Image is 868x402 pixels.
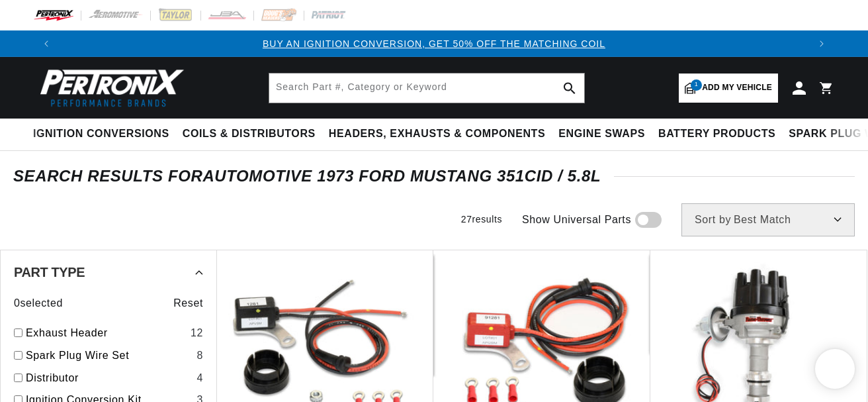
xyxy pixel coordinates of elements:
[808,30,835,57] button: Translation missing: en.sections.announcements.next_announcement
[691,79,702,91] span: 1
[558,127,645,141] span: Engine Swaps
[196,370,203,387] div: 4
[322,119,552,150] summary: Headers, Exhausts & Components
[33,65,185,111] img: Pertronix
[191,325,203,342] div: 12
[552,119,652,150] summary: Engine Swaps
[60,36,808,51] div: 1 of 3
[652,119,782,150] summary: Battery Products
[329,127,545,141] span: Headers, Exhausts & Components
[461,214,502,225] span: 27 results
[658,127,775,141] span: Battery Products
[33,30,60,57] button: Translation missing: en.sections.announcements.previous_announcement
[14,295,63,312] span: 0 selected
[555,74,584,103] button: search button
[33,127,169,141] span: Ignition Conversions
[269,74,584,103] input: Search Part #, Category or Keyword
[60,36,808,51] div: Announcement
[173,295,203,312] span: Reset
[695,215,731,225] span: Sort by
[14,266,85,279] span: Part Type
[183,127,316,141] span: Coils & Distributors
[522,211,631,228] span: Show Universal Parts
[196,347,203,364] div: 8
[26,370,191,387] a: Distributor
[33,119,176,150] summary: Ignition Conversions
[702,81,772,94] span: Add my vehicle
[263,38,605,49] a: BUY AN IGNITION CONVERSION, GET 50% OFF THE MATCHING COIL
[176,119,322,150] summary: Coils & Distributors
[26,347,191,364] a: Spark Plug Wire Set
[13,170,855,183] div: SEARCH RESULTS FOR Automotive 1973 Ford Mustang 351cid / 5.8L
[679,74,778,103] a: 1Add my vehicle
[681,203,855,236] select: Sort by
[26,325,185,342] a: Exhaust Header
